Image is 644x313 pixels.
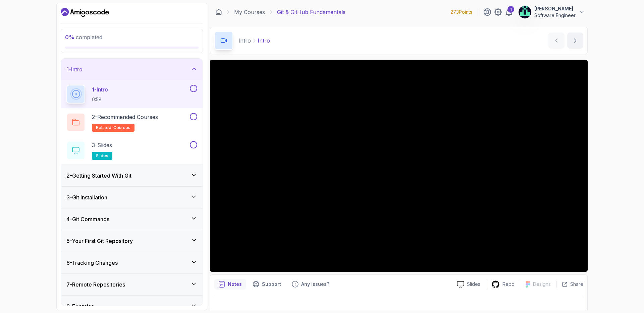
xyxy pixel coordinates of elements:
[556,281,583,288] button: Share
[61,165,203,186] button: 2-Getting Started With Git
[238,37,251,45] p: Intro
[249,279,285,290] button: Support button
[92,113,158,121] p: 2 - Recommended Courses
[258,37,270,45] p: Intro
[61,252,203,273] button: 6-Tracking Changes
[66,113,197,132] button: 2-Recommended Coursesrelated-courses
[567,33,583,49] button: next content
[65,34,74,41] span: 0 %
[486,280,520,289] a: Repo
[451,281,486,288] a: Slides
[61,7,109,18] a: Dashboard
[450,9,472,15] p: 273 Points
[533,281,551,288] p: Designs
[66,215,109,223] h3: 4 - Git Commands
[234,8,265,16] a: My Courses
[518,5,585,19] button: user profile image[PERSON_NAME]Software Engineer
[214,279,246,290] button: notes button
[502,281,515,288] p: Repo
[570,281,583,288] p: Share
[61,208,203,230] button: 4-Git Commands
[548,33,565,49] button: previous content
[66,141,197,160] button: 3-Slidesslides
[505,8,513,16] a: 1
[66,237,133,245] h3: 5 - Your First Git Repository
[215,9,222,15] a: Dashboard
[92,141,112,149] p: 3 - Slides
[61,59,203,80] button: 1-Intro
[507,6,514,13] div: 1
[61,230,203,252] button: 5-Your First Git Repository
[66,280,125,289] h3: 7 - Remote Repositories
[66,85,197,104] button: 1-Intro0:58
[66,259,118,267] h3: 6 - Tracking Changes
[519,6,531,18] img: user profile image
[66,65,83,73] h3: 1 - Intro
[96,153,108,159] span: slides
[301,281,329,288] p: Any issues?
[61,274,203,295] button: 7-Remote Repositories
[262,281,281,288] p: Support
[66,302,94,310] h3: 8 - Exercise
[210,60,588,272] iframe: 1 - Intro
[228,281,242,288] p: Notes
[277,8,345,16] p: Git & GitHub Fundamentals
[65,34,102,41] span: completed
[288,279,333,290] button: Feedback button
[467,281,480,288] p: Slides
[66,193,107,201] h3: 3 - Git Installation
[61,187,203,208] button: 3-Git Installation
[66,172,131,180] h3: 2 - Getting Started With Git
[534,12,576,19] p: Software Engineer
[534,5,576,12] p: [PERSON_NAME]
[92,85,108,93] p: 1 - Intro
[92,96,108,103] p: 0:58
[96,125,130,130] span: related-courses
